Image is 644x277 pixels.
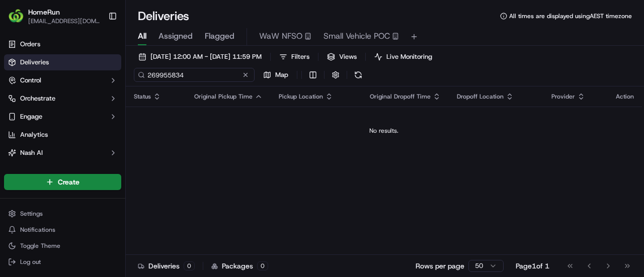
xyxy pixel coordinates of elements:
button: HomeRunHomeRun[EMAIL_ADDRESS][DOMAIN_NAME] [4,4,104,28]
span: All times are displayed using AEST timezone [509,12,632,20]
span: Create [58,177,79,187]
span: Orders [20,40,40,49]
span: Orchestrate [20,94,55,103]
button: Notifications [4,223,121,237]
span: Log out [20,258,41,266]
span: Live Monitoring [386,52,432,61]
span: Map [275,70,288,79]
span: Views [339,52,357,61]
span: Settings [20,210,43,218]
span: Small Vehicle POC [324,30,390,42]
span: Pickup Location [279,93,323,101]
a: Deliveries [4,54,121,70]
div: 0 [257,261,268,270]
button: Views [323,50,361,64]
button: Toggle Theme [4,239,121,253]
a: Analytics [4,127,121,143]
span: Analytics [20,130,48,139]
button: Live Monitoring [370,50,437,64]
input: Got a question? Start typing here... [26,64,181,75]
a: 📗Knowledge Base [6,141,81,159]
span: Original Pickup Time [194,93,253,101]
div: We're available if you need us! [34,106,127,114]
span: WaW NFSO [259,30,302,42]
button: Settings [4,207,121,221]
button: Start new chat [171,99,183,111]
button: Nash AI [4,145,121,161]
span: Status [134,93,151,101]
p: Rows per page [416,261,464,271]
span: Deliveries [20,58,49,67]
input: Type to search [134,68,255,82]
div: Start new chat [34,96,165,106]
img: HomeRun [8,8,24,24]
div: Packages [211,261,268,271]
img: Nash [10,10,30,30]
a: 💻API Documentation [81,141,166,159]
p: Welcome 👋 [10,40,183,56]
span: Nash AI [20,148,43,157]
div: 💻 [85,146,93,154]
span: Assigned [158,30,193,42]
a: Powered byPylon [71,169,122,177]
div: No results. [130,127,638,135]
h1: Deliveries [138,8,189,24]
div: 0 [184,261,195,270]
a: Orders [4,36,121,52]
span: Notifications [20,226,55,234]
span: Filters [291,52,309,61]
button: Map [259,68,293,82]
span: Dropoff Location [457,93,504,101]
span: Provider [551,93,575,101]
img: 1736555255976-a54dd68f-1ca7-489b-9aae-adbdc363a1c4 [10,96,28,114]
div: Page 1 of 1 [516,261,549,271]
button: Refresh [351,68,365,82]
span: Knowledge Base [20,145,77,155]
span: All [138,30,146,42]
button: Engage [4,109,121,125]
button: Orchestrate [4,90,121,107]
button: [EMAIL_ADDRESS][DOMAIN_NAME] [28,17,100,25]
span: Original Dropoff Time [370,93,431,101]
button: Filters [275,50,314,64]
span: Flagged [205,30,234,42]
button: Control [4,72,121,88]
button: Log out [4,255,121,269]
div: Deliveries [138,261,195,271]
span: [DATE] 12:00 AM - [DATE] 11:59 PM [150,52,262,61]
span: Engage [20,112,42,121]
button: HomeRun [28,7,60,17]
span: Control [20,76,41,85]
span: Pylon [100,170,122,177]
span: Toggle Theme [20,242,60,250]
span: API Documentation [95,145,162,155]
button: [DATE] 12:00 AM - [DATE] 11:59 PM [134,50,266,64]
button: Create [4,174,121,190]
div: Action [616,93,634,101]
div: 📗 [10,146,18,154]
